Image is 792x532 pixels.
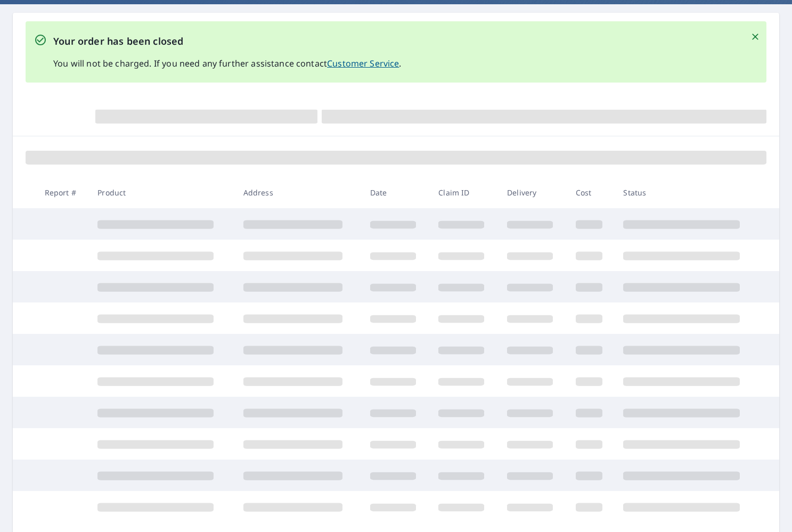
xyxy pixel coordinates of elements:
[89,177,234,208] th: Product
[327,58,399,69] a: Customer Service
[567,177,615,208] th: Cost
[615,177,761,208] th: Status
[36,177,89,208] th: Report #
[362,177,430,208] th: Date
[748,30,762,44] button: Close
[53,57,402,70] p: You will not be charged. If you need any further assistance contact .
[499,177,567,208] th: Delivery
[430,177,499,208] th: Claim ID
[53,34,402,48] p: Your order has been closed
[235,177,362,208] th: Address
